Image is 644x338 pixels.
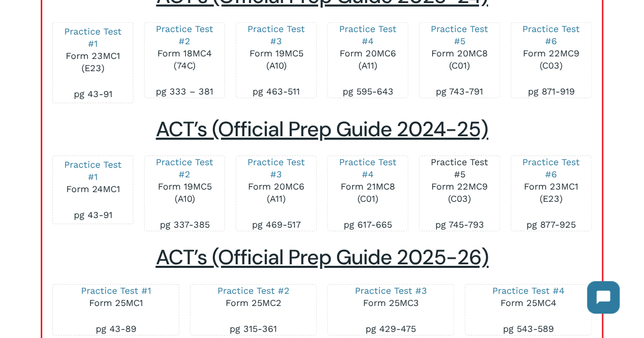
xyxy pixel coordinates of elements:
[430,219,489,231] p: pg 745-793
[475,323,580,335] p: pg 543-589
[246,85,305,98] p: pg 463-511
[64,159,122,182] a: Practice Test #1
[431,23,488,46] a: Practice Test #5
[81,285,151,296] a: Practice Test #1
[522,23,580,46] a: Practice Test #6
[63,323,168,335] p: pg 43-89
[217,285,290,296] a: Practice Test #2
[338,85,397,98] p: pg 595-643
[201,323,305,335] p: pg 315-361
[246,219,305,231] p: pg 469-517
[64,26,122,49] a: Practice Test #1
[63,285,168,323] p: Form 25MC1
[492,285,564,296] a: Practice Test #4
[246,156,305,219] p: Form 20MC6 (A11)
[338,156,397,219] p: Form 21MC8 (C01)
[521,23,580,85] p: Form 22MC9 (C03)
[63,88,122,100] p: pg 43-91
[522,157,580,179] a: Practice Test #6
[521,85,580,98] p: pg 871-919
[475,285,580,323] p: Form 25MC4
[155,219,214,231] p: pg 337-385
[430,85,489,98] p: pg 743-791
[339,157,397,179] a: Practice Test #4
[338,323,443,335] p: pg 429-475
[577,271,630,324] iframe: Chatbot
[339,23,397,46] a: Practice Test #4
[156,23,213,46] a: Practice Test #2
[247,23,305,46] a: Practice Test #3
[201,285,305,323] p: Form 25MC2
[431,157,488,179] a: Practice Test #5
[521,156,580,219] p: Form 23MC1 (E23)
[155,156,214,219] p: Form 19MC5 (A10)
[63,159,122,209] p: Form 24MC1
[430,156,489,219] p: Form 22MC9 (C03)
[63,209,122,221] p: pg 43-91
[247,157,305,179] a: Practice Test #3
[521,219,580,231] p: pg 877-925
[155,23,214,85] p: Form 18MC4 (74C)
[155,85,214,98] p: pg 333 – 381
[338,285,443,323] p: Form 25MC3
[156,157,213,179] a: Practice Test #2
[338,219,397,231] p: pg 617-665
[338,23,397,85] p: Form 20MC6 (A11)
[156,116,488,143] span: ACT’s (Official Prep Guide 2024-25)
[354,285,427,296] a: Practice Test #3
[156,244,489,271] span: ACT’s (Official Prep Guide 2025-26)
[246,23,305,85] p: Form 19MC5 (A10)
[430,23,489,85] p: Form 20MC8 (C01)
[63,25,122,88] p: Form 23MC1 (E23)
